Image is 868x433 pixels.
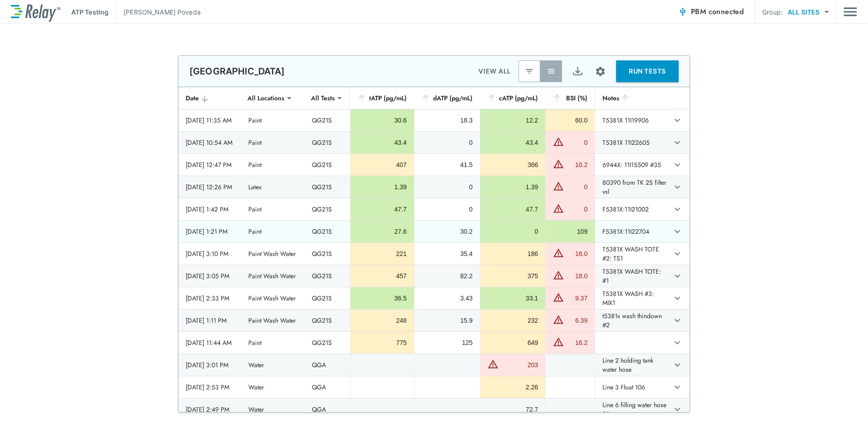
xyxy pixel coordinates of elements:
[553,247,564,258] img: Warning
[566,316,587,325] div: 6.39
[670,402,685,417] button: expand row
[553,336,564,347] img: Warning
[553,270,564,280] img: Warning
[566,249,587,258] div: 16.0
[305,399,350,420] td: QGA
[566,182,587,192] div: 0
[488,359,498,369] img: Warning
[189,66,285,77] p: [GEOGRAPHIC_DATA]
[566,205,587,214] div: 0
[488,182,538,192] div: 1.39
[358,294,407,303] div: 36.5
[422,338,473,347] div: 125
[566,294,587,303] div: 9.37
[595,154,669,176] td: 6944X: 11I15509 #35
[241,287,305,309] td: Paint Wash Water
[553,203,564,214] img: Warning
[595,287,669,309] td: T5381X WASH #3: MIX1
[422,249,473,258] div: 35.4
[186,116,234,125] div: [DATE] 11:35 AM
[670,335,685,350] button: expand row
[241,89,291,107] div: All Locations
[595,132,669,153] td: T5381X 11I22605
[595,176,669,198] td: 80390 from TK 2S filter vsl
[186,138,234,147] div: [DATE] 10:54 AM
[241,243,305,265] td: Paint Wash Water
[305,287,350,309] td: QG21S
[602,93,662,103] div: Notes
[186,160,234,169] div: [DATE] 12:47 PM
[488,383,538,392] div: 2.26
[709,6,744,17] span: connected
[488,316,538,325] div: 232
[186,294,234,303] div: [DATE] 2:33 PM
[422,182,473,192] div: 0
[186,405,234,414] div: [DATE] 2:49 PM
[488,138,538,147] div: 43.4
[588,59,612,84] button: Site setup
[616,60,679,82] button: RUN TESTS
[553,227,587,236] div: 109
[358,205,407,214] div: 47.7
[241,399,305,420] td: Water
[241,310,305,331] td: Paint Wash Water
[358,160,407,169] div: 407
[178,87,241,109] th: Date
[553,292,564,303] img: Warning
[186,205,234,214] div: [DATE] 1:42 PM
[71,7,108,17] p: ATP Testing
[566,338,587,347] div: 16.2
[241,198,305,220] td: Paint
[670,290,685,306] button: expand row
[488,249,538,258] div: 186
[305,176,350,198] td: QG21S
[595,354,669,376] td: Line 2 holding tank water hose
[553,136,564,147] img: Warning
[553,158,564,169] img: Warning
[488,271,538,280] div: 375
[488,294,538,303] div: 33.1
[421,93,473,103] div: dATP (pg/mL)
[186,249,234,258] div: [DATE] 3:10 PM
[488,205,538,214] div: 47.7
[186,316,234,325] div: [DATE] 1:11 PM
[422,271,473,280] div: 82.2
[305,89,341,107] div: All Tests
[241,265,305,287] td: Paint Wash Water
[422,138,473,147] div: 0
[553,116,587,125] div: 60.0
[241,132,305,153] td: Paint
[670,179,685,195] button: expand row
[843,3,857,20] button: Main menu
[305,109,350,131] td: QG21S
[422,160,473,169] div: 41.5
[241,154,305,176] td: Paint
[488,116,538,125] div: 12.2
[566,138,587,147] div: 0
[305,310,350,331] td: QG21S
[552,93,587,103] div: BSI (%)
[305,198,350,220] td: QG21S
[595,109,669,131] td: T5381X 11I19906
[670,224,685,239] button: expand row
[357,93,407,103] div: tATP (pg/mL)
[186,338,234,347] div: [DATE] 11:44 AM
[478,66,511,77] p: VIEW ALL
[572,66,583,77] img: Export Icon
[422,294,473,303] div: 3.43
[843,3,857,20] img: Drawer Icon
[775,406,859,426] iframe: Resource center
[670,268,685,284] button: expand row
[358,227,407,236] div: 27.6
[670,313,685,328] button: expand row
[11,2,60,22] img: LuminUltra Relay
[670,357,685,373] button: expand row
[422,227,473,236] div: 30.2
[553,314,564,325] img: Warning
[305,265,350,287] td: QG21S
[358,316,407,325] div: 248
[422,205,473,214] div: 0
[595,310,669,331] td: t5381x wash thindown #2
[595,376,669,398] td: Line 3 Float 106
[670,113,685,128] button: expand row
